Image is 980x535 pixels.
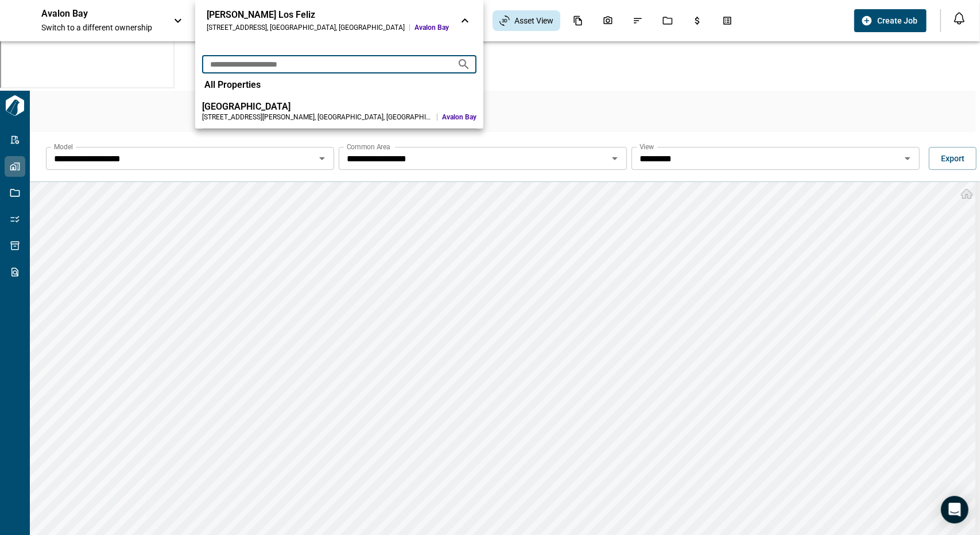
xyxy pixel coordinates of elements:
div: [PERSON_NAME] Los Feliz [207,9,449,21]
span: Avalon Bay [442,113,477,122]
button: Search projects [452,53,475,76]
div: [STREET_ADDRESS] , [GEOGRAPHIC_DATA] , [GEOGRAPHIC_DATA] [207,23,405,32]
div: [STREET_ADDRESS][PERSON_NAME] , [GEOGRAPHIC_DATA] , [GEOGRAPHIC_DATA] [202,113,432,122]
span: Avalon Bay [415,23,449,32]
span: All Properties [204,79,261,91]
div: [GEOGRAPHIC_DATA] [202,101,477,113]
div: Open Intercom Messenger [941,496,969,524]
